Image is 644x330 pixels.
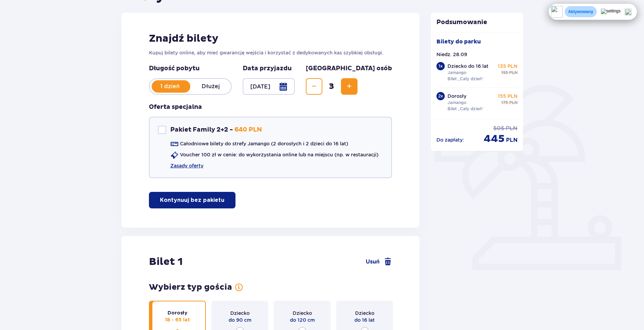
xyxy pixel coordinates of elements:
[149,64,232,73] p: Długość pobytu
[150,83,190,90] p: 1 dzień
[293,310,312,317] p: Dziecko
[501,70,508,76] p: 155
[234,126,262,134] p: 640 PLN
[149,103,202,111] p: Oferta specjalna
[306,78,322,95] button: Decrease
[506,125,517,132] p: PLN
[366,258,380,266] span: Usuń
[447,76,484,82] p: Bilet „Cały dzień”
[354,317,375,323] p: do 16 lat
[230,310,250,317] p: Dziecko
[149,32,392,45] h2: Znajdź bilety
[149,192,235,208] button: Kontynuuj bez pakietu
[436,51,467,58] p: Niedz. 28.09
[170,126,233,134] p: Pakiet Family 2+2 -
[306,64,392,73] p: [GEOGRAPHIC_DATA] osób
[290,317,315,323] p: do 120 cm
[501,100,508,106] p: 175
[341,78,358,95] button: Increase
[447,93,466,100] p: Dorosły
[243,64,292,73] p: Data przyjazdu
[493,125,504,132] p: 505
[447,70,466,76] p: Jamango
[447,63,489,70] p: Dziecko do 16 lat
[355,310,374,317] p: Dziecko
[506,136,517,144] p: PLN
[160,196,224,204] p: Kontynuuj bez pakietu
[168,310,188,317] p: Dorosły
[436,92,445,100] div: 2 x
[436,62,445,70] div: 1 x
[229,317,251,323] p: do 90 cm
[431,18,523,27] p: Podsumowanie
[436,136,464,143] p: Do zapłaty :
[170,162,203,169] a: Zasady oferty
[509,70,517,76] p: PLN
[498,93,517,100] p: 155 PLN
[447,106,484,112] p: Bilet „Cały dzień”
[436,38,481,45] p: Bilety do parku
[149,282,232,292] p: Wybierz typ gościa
[180,140,348,147] p: Całodniowe bilety do strefy Jamango (2 dorosłych i 2 dzieci do 16 lat)
[165,317,190,323] p: 18 - 65 lat
[366,258,392,266] a: Usuń
[498,63,517,70] p: 135 PLN
[324,81,340,92] span: 3
[149,49,392,56] p: Kupuj bilety online, aby mieć gwarancję wejścia i korzystać z dedykowanych kas szybkiej obsługi.
[484,132,505,145] p: 445
[190,83,231,90] p: Dłużej
[180,151,379,158] p: Voucher 100 zł w cenie: do wykorzystania online lub na miejscu (np. w restauracji)
[509,100,517,106] p: PLN
[447,100,466,106] p: Jamango
[149,255,183,268] p: Bilet 1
